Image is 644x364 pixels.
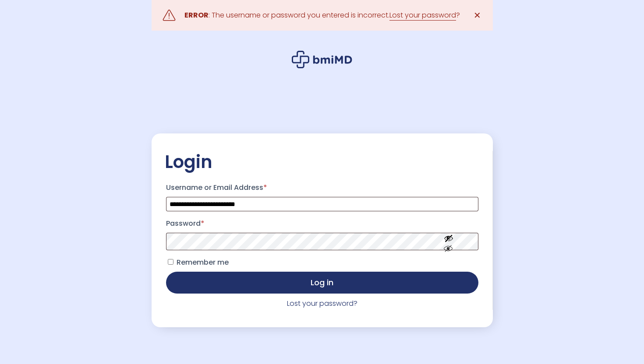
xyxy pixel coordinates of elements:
[287,298,357,308] a: Lost your password?
[424,227,473,257] button: Show password
[166,181,478,195] label: Username or Email Address
[168,259,173,265] input: Remember me
[184,9,460,21] div: : The username or password you entered is incorrect. ?
[165,151,480,173] h2: Login
[469,7,486,24] a: ✕
[389,10,456,21] a: Lost your password
[184,10,209,20] strong: ERROR
[166,217,478,231] label: Password
[166,272,478,294] button: Log in
[177,257,229,267] span: Remember me
[474,9,481,21] span: ✕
